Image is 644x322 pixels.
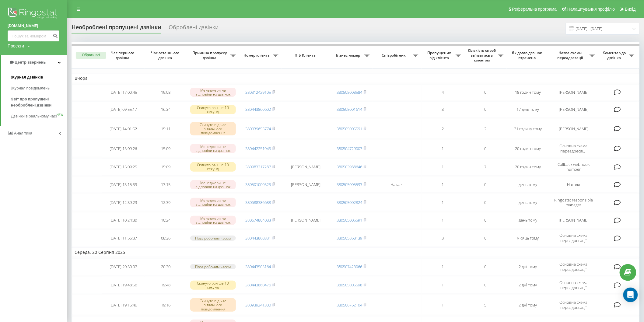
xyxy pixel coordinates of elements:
[145,194,187,211] td: 12:39
[376,53,413,58] span: Співробітник
[282,158,330,175] td: [PERSON_NAME]
[422,229,464,247] td: 3
[11,74,43,80] span: Журнал дзвінків
[507,84,549,100] td: 18 годин тому
[102,258,145,275] td: [DATE] 20:30:07
[76,52,106,59] button: Обрати всі
[11,94,67,111] a: Звіт про пропущені необроблені дзвінки
[190,298,236,312] div: Скинуто під час вітального повідомлення
[507,177,549,193] td: день тому
[601,51,629,60] span: Коментар до дзвінка
[15,60,46,65] span: Центр звернень
[8,43,24,49] div: Проекти
[245,107,271,112] a: 380443860602
[337,235,362,241] a: 380505868139
[464,119,507,139] td: 2
[507,194,549,211] td: день тому
[464,277,507,294] td: 0
[245,217,271,223] a: 380674804083
[169,24,219,33] div: Оброблені дзвінки
[190,162,236,171] div: Скинуто раніше 10 секунд
[549,84,598,100] td: [PERSON_NAME]
[567,7,615,12] span: Налаштування профілю
[464,229,507,247] td: 0
[145,258,187,275] td: 20:30
[245,264,271,269] a: 380443505164
[190,198,236,207] div: Менеджери не відповіли на дзвінок
[282,177,330,193] td: [PERSON_NAME]
[190,122,236,135] div: Скинуто під час вітального повідомлення
[11,113,57,119] span: Дзвінки в реальному часі
[245,200,271,205] a: 380688386688
[422,158,464,175] td: 1
[245,235,271,241] a: 380443860331
[14,131,32,135] span: Аналiтика
[337,217,362,223] a: 380505005591
[337,89,362,95] a: 380505008584
[190,264,236,269] div: Поза робочим часом
[145,158,187,175] td: 15:09
[242,53,273,58] span: Номер клієнта
[507,277,549,294] td: 2 дні тому
[190,88,236,97] div: Менеджери не відповіли на дзвінок
[102,101,145,117] td: [DATE] 09:55:17
[8,23,59,29] a: [DOMAIN_NAME]
[337,282,362,288] a: 380505005598
[549,177,598,193] td: Наталя
[422,84,464,100] td: 4
[190,216,236,225] div: Менеджери не відповіли на дзвінок
[464,212,507,228] td: 0
[190,144,236,153] div: Менеджери не відповіли на дзвінок
[549,229,598,247] td: Основна схема переадресації
[422,277,464,294] td: 1
[333,53,364,58] span: Бізнес номер
[190,180,236,189] div: Менеджери не відповіли на дзвінок
[549,277,598,294] td: Основна схема переадресації
[549,101,598,117] td: [PERSON_NAME]
[145,101,187,117] td: 16:34
[464,177,507,193] td: 0
[102,177,145,193] td: [DATE] 13:15:33
[464,84,507,100] td: 0
[107,51,140,60] span: Час першого дзвінка
[464,140,507,157] td: 0
[422,258,464,275] td: 1
[337,146,362,151] a: 380504729007
[507,295,549,315] td: 2 дні тому
[422,295,464,315] td: 1
[145,84,187,100] td: 19:08
[72,24,161,33] div: Необроблені пропущені дзвінки
[337,164,362,170] a: 380503988646
[464,258,507,275] td: 0
[507,158,549,175] td: 20 годин тому
[102,194,145,211] td: [DATE] 12:39:29
[282,212,330,228] td: [PERSON_NAME]
[422,119,464,139] td: 2
[507,212,549,228] td: день тому
[102,295,145,315] td: [DATE] 19:16:46
[373,177,422,193] td: Наталя
[464,194,507,211] td: 0
[1,55,67,70] a: Центр звернень
[149,51,182,60] span: Час останнього дзвінка
[422,101,464,117] td: 3
[102,119,145,139] td: [DATE] 14:01:52
[512,51,544,60] span: Як довго дзвінок втрачено
[549,119,598,139] td: [PERSON_NAME]
[8,6,59,21] img: Ringostat logo
[464,158,507,175] td: 7
[102,229,145,247] td: [DATE] 11:56:37
[507,101,549,117] td: 17 днів тому
[102,277,145,294] td: [DATE] 19:48:56
[11,96,64,108] span: Звіт про пропущені необроблені дзвінки
[549,158,598,175] td: Callback webhook number
[102,158,145,175] td: [DATE] 15:09:25
[625,7,636,12] span: Вихід
[102,140,145,157] td: [DATE] 15:09:26
[464,295,507,315] td: 5
[337,182,362,187] a: 380505005593
[467,48,498,62] span: Кількість спроб зв'язатись з клієнтом
[190,281,236,290] div: Скинуто раніше 10 секунд
[145,212,187,228] td: 10:24
[507,140,549,157] td: 20 годин тому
